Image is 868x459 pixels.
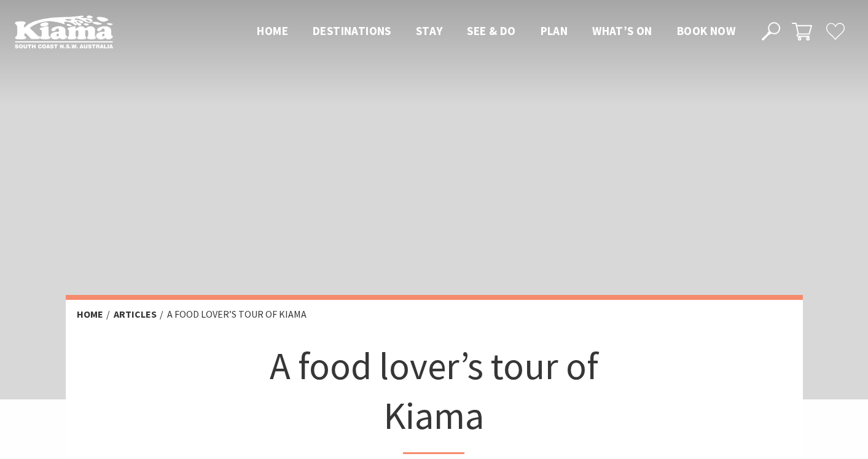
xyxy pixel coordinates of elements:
a: Home [77,308,103,321]
img: Kiama Logo [15,15,113,49]
span: Plan [541,23,568,38]
a: Articles [114,308,157,321]
span: What’s On [592,23,652,38]
h1: A food lover’s tour of Kiama [252,341,616,454]
span: Stay [416,23,443,38]
span: Home [257,23,288,38]
span: Book now [677,23,735,38]
span: See & Do [467,23,515,38]
li: A food lover’s tour of Kiama [167,307,307,323]
span: Destinations [313,23,391,38]
nav: Main Menu [244,22,748,42]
